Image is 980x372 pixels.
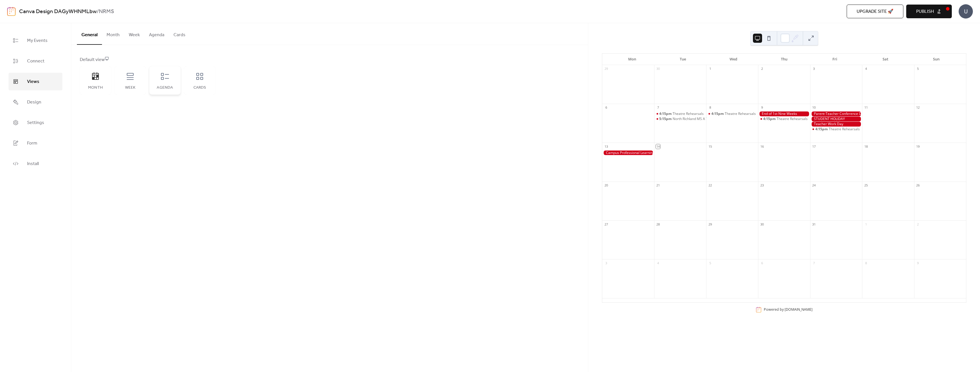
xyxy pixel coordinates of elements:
div: 29 [708,222,712,226]
div: 4 [864,67,868,71]
div: 27 [604,222,608,226]
div: Powered by [764,307,812,312]
b: / [97,6,99,17]
span: Install [27,159,39,168]
div: U [959,4,973,19]
div: 5 [708,261,712,265]
div: 8 [708,105,712,110]
button: Cards [169,23,190,44]
button: Week [124,23,144,44]
div: 13 [604,144,608,149]
div: 19 [916,144,920,149]
div: Fri [809,54,860,65]
span: Settings [27,118,44,127]
div: 23 [760,183,764,188]
span: 4:15pm [711,111,725,116]
div: 25 [864,183,868,188]
span: My Events [27,36,48,45]
span: 4:15pm [659,111,673,116]
div: 3 [812,67,816,71]
div: 10 [812,105,816,110]
div: Parent-Teacher Conference Day [810,111,862,116]
div: North Richland MS A Team vs Euless 7th/8th A Team - Football (M) - 8th grade [654,117,706,121]
div: 20 [604,183,608,188]
div: North Richland MS A Team vs Euless 7th/8th A Team - Football (M) - 8th grade [673,117,796,121]
div: 30 [760,222,764,226]
div: 21 [656,183,660,188]
div: Sat [860,54,911,65]
div: 11 [864,105,868,110]
div: End of 1st Nine Weeks [758,111,810,116]
button: Agenda [144,23,169,44]
span: Design [27,98,41,107]
img: logo [7,7,16,16]
button: General [77,23,102,45]
div: 12 [916,105,920,110]
div: 8 [864,261,868,265]
div: Theatre Rehearsals [725,111,756,116]
div: Thu [759,54,810,65]
div: STUDENT HOLIDAY [810,117,862,121]
div: Theatre Rehearsals [810,127,862,132]
div: 6 [604,105,608,110]
div: 1 [864,222,868,226]
span: Publish [916,8,934,15]
a: Form [9,134,62,152]
div: Wed [708,54,759,65]
div: Month [85,86,105,90]
span: Views [27,77,39,86]
div: 26 [916,183,920,188]
div: Campus Professional Learning/Flex Day [602,151,654,155]
button: Upgrade site 🚀 [847,5,903,18]
div: 30 [656,67,660,71]
div: 17 [812,144,816,149]
div: 15 [708,144,712,149]
div: 16 [760,144,764,149]
div: Theatre Rehearsals [706,111,758,116]
div: Week [120,86,140,90]
span: Connect [27,57,44,66]
a: Canva Design DAGyWHNMLbw [19,6,97,17]
button: Publish [906,5,952,18]
div: 18 [864,144,868,149]
div: 28 [656,222,660,226]
div: 1 [708,67,712,71]
div: Default view [80,56,578,63]
div: 6 [760,261,764,265]
button: Month [102,23,124,44]
a: My Events [9,32,62,49]
div: Agenda [155,86,175,90]
div: 3 [604,261,608,265]
span: Form [27,139,37,148]
div: Theatre Rehearsals [777,117,808,121]
div: Theatre Rehearsals [673,111,704,116]
div: Cards [190,86,210,90]
a: Connect [9,52,62,70]
div: 5 [916,67,920,71]
b: NRMS [99,6,114,17]
div: 2 [916,222,920,226]
div: 7 [812,261,816,265]
div: Teacher Work Day [810,122,862,127]
div: Theatre Rehearsals [654,111,706,116]
div: 7 [656,105,660,110]
div: 9 [916,261,920,265]
a: Settings [9,114,62,131]
div: 4 [656,261,660,265]
div: 31 [812,222,816,226]
div: 22 [708,183,712,188]
div: Sun [911,54,961,65]
a: Install [9,155,62,172]
a: [DOMAIN_NAME] [785,307,812,312]
div: 2 [760,67,764,71]
span: 5:15pm [659,117,673,121]
div: 29 [604,67,608,71]
div: Mon [607,54,658,65]
span: Upgrade site 🚀 [857,8,893,15]
div: Tue [658,54,708,65]
span: 4:15pm [763,117,777,121]
div: Theatre Rehearsals [829,127,860,132]
a: Design [9,93,62,111]
span: 4:15pm [815,127,829,132]
a: Views [9,73,62,90]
